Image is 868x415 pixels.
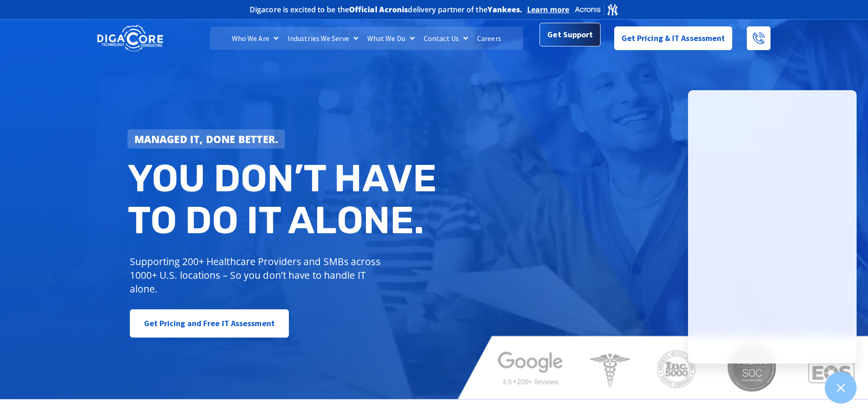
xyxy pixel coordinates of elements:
[419,27,473,50] a: Contact Us
[539,23,600,46] a: Get Support
[621,29,725,47] span: Get Pricing & IT Assessment
[488,5,523,15] b: Yankees.
[574,3,619,16] img: Acronis
[250,6,523,13] h2: Digacore is excited to be the delivery partner of the
[527,5,570,14] a: Learn more
[473,27,506,50] a: Careers
[363,27,419,50] a: What We Do
[614,26,733,50] a: Get Pricing & IT Assessment
[283,27,363,50] a: Industries We Serve
[134,132,278,146] strong: Managed IT, done better.
[144,314,275,333] span: Get Pricing and Free IT Assessment
[547,26,593,44] span: Get Support
[130,255,385,296] p: Supporting 200+ Healthcare Providers and SMBs across 1000+ U.S. locations – So you don’t have to ...
[128,158,441,241] h2: You don’t have to do IT alone.
[97,24,163,53] img: DigaCore Technology Consulting
[130,309,289,338] a: Get Pricing and Free IT Assessment
[349,5,408,15] b: Official Acronis
[210,27,523,50] nav: Menu
[227,27,283,50] a: Who We Are
[688,90,857,364] iframe: Chatgenie Messenger
[128,129,285,149] a: Managed IT, done better.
